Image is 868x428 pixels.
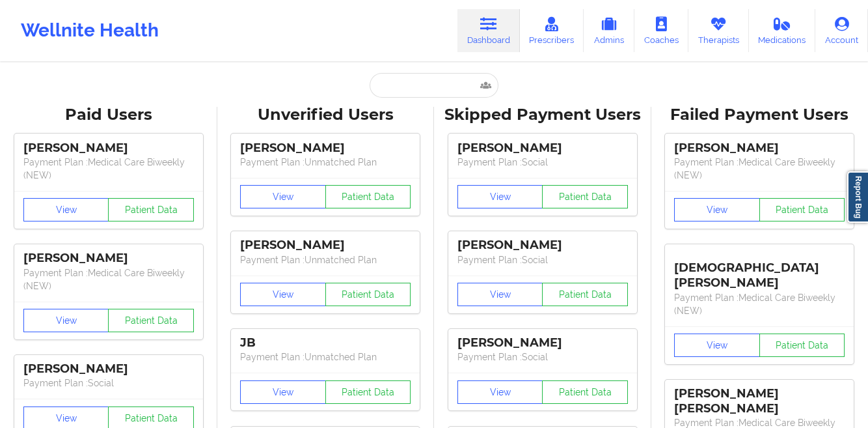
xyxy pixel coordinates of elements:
div: JB [240,335,411,350]
p: Payment Plan : Social [457,156,628,169]
div: Failed Payment Users [660,105,860,125]
div: [PERSON_NAME] [240,238,411,253]
p: Payment Plan : Medical Care Biweekly (NEW) [674,156,845,182]
a: Report Bug [847,171,868,223]
button: Patient Data [108,309,194,332]
button: Patient Data [759,198,845,221]
p: Payment Plan : Medical Care Biweekly (NEW) [674,291,845,317]
p: Payment Plan : Medical Care Biweekly (NEW) [23,266,194,292]
div: [PERSON_NAME] [23,362,194,377]
p: Payment Plan : Medical Care Biweekly (NEW) [23,156,194,182]
div: [PERSON_NAME] [23,141,194,156]
button: View [457,283,543,306]
button: View [240,380,326,404]
button: Patient Data [542,283,628,306]
div: [PERSON_NAME] [457,238,628,253]
div: [PERSON_NAME] [23,251,194,266]
p: Payment Plan : Unmatched Plan [240,253,411,266]
div: [PERSON_NAME] [240,141,411,156]
p: Payment Plan : Unmatched Plan [240,350,411,364]
button: Patient Data [325,185,411,208]
button: View [457,380,543,404]
a: Medications [749,9,816,52]
div: [PERSON_NAME] [674,141,845,156]
div: [PERSON_NAME] [457,141,628,156]
button: View [674,198,760,221]
a: Account [815,9,868,52]
p: Payment Plan : Social [457,253,628,266]
button: View [674,334,760,357]
div: Unverified Users [226,105,426,125]
a: Admins [584,9,634,52]
div: Skipped Payment Users [443,105,642,125]
button: Patient Data [325,380,411,404]
button: View [23,309,109,332]
button: Patient Data [542,380,628,404]
button: Patient Data [325,283,411,306]
button: Patient Data [108,198,194,221]
p: Payment Plan : Social [457,350,628,364]
button: View [23,198,109,221]
button: View [457,185,543,208]
a: Therapists [688,9,749,52]
div: [PERSON_NAME] [PERSON_NAME] [674,386,845,416]
a: Coaches [634,9,688,52]
button: Patient Data [759,334,845,357]
p: Payment Plan : Social [23,377,194,390]
div: Paid Users [9,105,208,125]
button: View [240,185,326,208]
div: [PERSON_NAME] [457,335,628,350]
button: View [240,283,326,306]
a: Dashboard [457,9,520,52]
div: [DEMOGRAPHIC_DATA][PERSON_NAME] [674,251,845,291]
button: Patient Data [542,185,628,208]
p: Payment Plan : Unmatched Plan [240,156,411,169]
a: Prescribers [520,9,584,52]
